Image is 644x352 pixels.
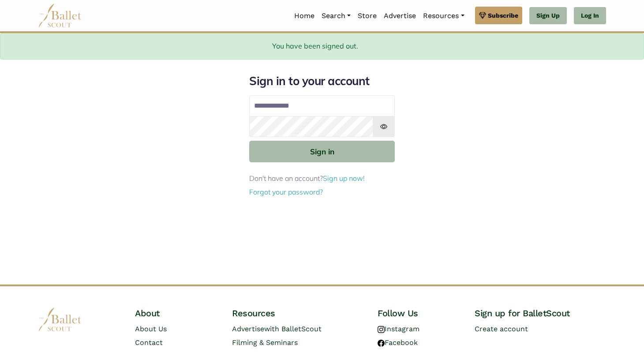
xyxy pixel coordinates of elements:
[475,7,522,24] a: Subscribe
[378,338,418,347] a: Facebook
[264,325,322,333] span: with BalletScout
[318,7,354,25] a: Search
[475,307,606,319] h4: Sign up for BalletScout
[232,338,298,347] a: Filming & Seminars
[475,325,528,333] a: Create account
[135,338,163,347] a: Contact
[574,7,606,25] a: Log In
[378,307,461,319] h4: Follow Us
[232,325,322,333] a: Advertisewith BalletScout
[249,173,395,184] p: Don't have an account?
[380,7,419,25] a: Advertise
[291,7,318,25] a: Home
[488,11,518,20] span: Subscribe
[135,307,218,319] h4: About
[354,7,380,25] a: Store
[378,340,385,347] img: facebook logo
[249,74,395,89] h1: Sign in to your account
[419,7,468,25] a: Resources
[529,7,567,25] a: Sign Up
[232,307,363,319] h4: Resources
[135,325,167,333] a: About Us
[378,325,419,333] a: Instagram
[249,141,395,162] button: Sign in
[38,307,82,332] img: logo
[479,11,486,20] img: gem.svg
[323,174,365,183] a: Sign up now!
[378,326,385,333] img: instagram logo
[249,187,323,196] a: Forgot your password?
